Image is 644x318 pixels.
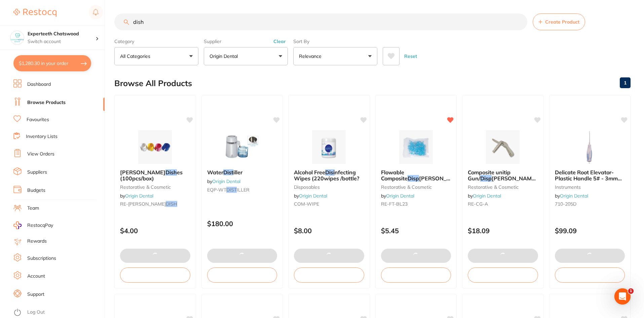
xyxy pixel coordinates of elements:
button: Reset [402,47,419,65]
span: Composite unitip Gun/ [468,169,510,182]
span: by [381,193,414,199]
a: View Orders [27,151,54,157]
p: Origin Dental [210,53,240,60]
button: Relevance [293,47,377,65]
a: Rewards [27,238,47,245]
img: Restocq Logo [13,9,56,17]
a: Budgets [27,187,45,194]
span: by [555,193,588,199]
a: Subscriptions [27,255,56,262]
a: Inventory Lists [26,133,58,140]
a: Favourites [27,116,49,123]
p: $99.09 [555,227,625,235]
img: Delicate Root Elevator-Plastic Handle 5# - 3mm Inverted Curved General. Lingual and Distal [568,130,612,164]
span: EQP-WT [207,187,226,193]
button: Origin Dental [204,47,288,65]
img: Alcohol Free Disinfecting Wipes (220wipes /bottle? [307,130,351,164]
span: nfecting Wipes (220wipes /bottle? [294,169,359,182]
h2: Browse All Products [114,79,192,88]
a: RestocqPay [13,221,53,229]
img: Flowable Composite Dispensing Tips Blue -23G (100pcs/bag) [394,130,438,164]
span: COM-WIPE [294,201,319,207]
label: Supplier [204,38,288,44]
a: Log Out [27,309,45,316]
span: by [294,193,327,199]
span: [PERSON_NAME] [120,169,165,176]
b: Composite unitip Gun/ Dispenser (Autoclavble) [468,169,538,182]
em: DIST [226,187,237,193]
a: Origin Dental [386,193,414,199]
span: 710-205D [555,201,576,207]
a: Support [27,291,44,298]
span: Water [207,169,223,176]
b: Alcohol Free Disinfecting Wipes (220wipes /bottle? [294,169,364,182]
label: Sort By [293,38,377,44]
p: $8.00 [294,227,364,235]
p: $4.00 [120,227,190,235]
img: Experteeth Chatswood [10,31,24,44]
span: RE-[PERSON_NAME] [120,201,166,207]
b: Dappen Dishes (100pcs/box) [120,169,190,182]
em: DISH [166,201,177,207]
a: Browse Products [27,99,66,106]
span: iller [233,169,242,176]
p: Switch account [28,38,96,45]
small: instruments [555,184,625,190]
a: Origin Dental [473,193,501,199]
img: RestocqPay [13,221,22,229]
button: Log Out [13,307,103,318]
a: Origin Dental [125,193,153,199]
span: 1 [628,288,634,294]
span: by [120,193,153,199]
h4: Experteeth Chatswood [28,31,96,37]
b: Water Distiller [207,169,277,175]
p: $18.09 [468,227,538,235]
em: Disi [325,169,335,176]
small: restorative & cosmetic [468,184,538,190]
a: Origin Dental [299,193,327,199]
a: Account [27,273,45,280]
p: $5.45 [381,227,451,235]
b: Delicate Root Elevator-Plastic Handle 5# - 3mm Inverted Curved General. Lingual and Distal [555,169,625,182]
span: Flowable Composite [381,169,408,182]
small: restorative & cosmetic [120,184,190,190]
p: $180.00 [207,220,277,227]
a: Restocq Logo [13,5,56,21]
span: by [207,178,240,184]
a: Team [27,205,39,212]
em: Disp [480,175,492,182]
span: RestocqPay [27,222,53,229]
span: RE-FT-BL23 [381,201,408,207]
b: Flowable Composite Dispensing Tips Blue -23G (100pcs/bag) [381,169,451,182]
button: Create Product [533,13,585,30]
em: Dish [165,169,177,176]
img: Water Distiller [220,130,264,164]
span: [PERSON_NAME] Tips Blue -23G (100pcs/bag) [381,175,464,194]
a: Suppliers [27,169,47,176]
em: Dist [223,169,233,176]
button: Clear [271,38,288,44]
p: All Categories [120,53,153,60]
span: ILLER [237,187,250,193]
label: Category [114,38,198,44]
button: All Categories [114,47,198,65]
img: Dappen Dishes (100pcs/box) [133,130,177,164]
a: 1 [620,76,631,90]
a: Dashboard [27,81,51,88]
span: [PERSON_NAME] (Autoclavble) [468,175,537,188]
a: Origin Dental [560,193,588,199]
span: Alcohol Free [294,169,325,176]
em: Disp [408,175,419,182]
span: es (100pcs/box) [120,169,183,182]
span: RE-CG-A [468,201,488,207]
iframe: Intercom live chat [614,288,631,305]
img: Composite unitip Gun/ Dispenser (Autoclavble) [481,130,525,164]
small: restorative & cosmetic [381,184,451,190]
button: $1,280.30 in your order [13,55,91,71]
input: Search Products [114,13,527,30]
a: Origin Dental [212,178,240,184]
small: disposables [294,184,364,190]
span: Create Product [545,19,579,25]
p: Relevance [299,53,324,60]
span: by [468,193,501,199]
